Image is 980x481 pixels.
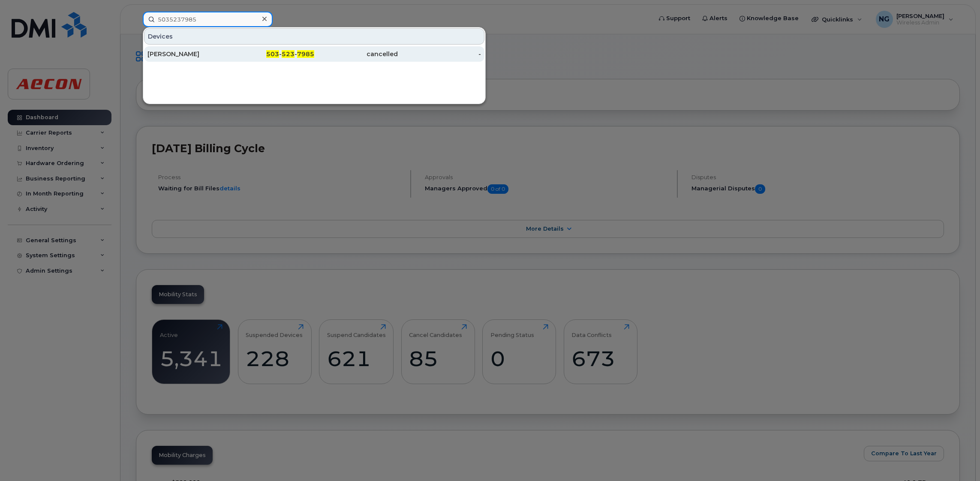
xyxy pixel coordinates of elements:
[144,28,484,45] div: Devices
[266,50,279,58] span: 503
[314,50,398,58] div: cancelled
[398,50,481,58] div: -
[282,50,295,58] span: 523
[144,46,484,62] a: [PERSON_NAME]503-523-7985cancelled-
[297,50,314,58] span: 7985
[147,50,231,58] div: [PERSON_NAME]
[231,50,315,58] div: - -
